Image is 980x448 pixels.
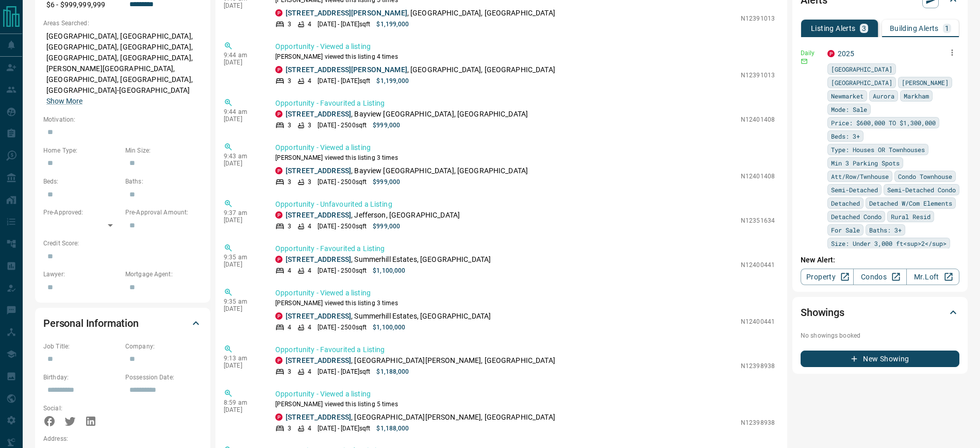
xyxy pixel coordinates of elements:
[902,77,949,88] span: [PERSON_NAME]
[831,171,889,181] span: Att/Row/Twnhouse
[288,177,291,187] p: 3
[741,115,775,124] p: N12401408
[891,211,931,222] span: Rural Resid
[275,110,283,118] div: property.ca
[373,266,405,275] p: $1,100,000
[318,323,367,332] p: [DATE] - 2500 sqft
[801,331,959,340] p: No showings booked
[43,208,120,217] p: Pre-Approved:
[904,91,929,101] span: Markham
[318,266,367,275] p: [DATE] - 2500 sqft
[831,198,860,208] span: Detached
[308,266,311,275] p: 4
[286,211,351,219] a: [STREET_ADDRESS]
[376,424,409,433] p: $1,188,000
[318,177,367,187] p: [DATE] - 2500 sqft
[869,225,902,235] span: Baths: 3+
[308,323,311,332] p: 4
[831,77,892,88] span: [GEOGRAPHIC_DATA]
[275,66,283,73] div: property.ca
[308,121,311,130] p: 3
[275,256,283,263] div: property.ca
[286,110,351,118] a: [STREET_ADDRESS]
[869,198,952,208] span: Detached W/Com Elements
[224,59,260,66] p: [DATE]
[43,270,120,279] p: Lawyer:
[125,373,202,382] p: Possession Date:
[286,312,351,320] a: [STREET_ADDRESS]
[801,255,959,266] p: New Alert:
[275,312,283,320] div: property.ca
[288,266,291,275] p: 4
[801,48,821,58] p: Daily
[376,20,409,29] p: $1,199,000
[286,356,351,364] a: [STREET_ADDRESS]
[275,142,775,153] p: Opportunity - Viewed a listing
[275,167,283,174] div: property.ca
[275,52,775,61] p: [PERSON_NAME] viewed this listing 4 times
[741,71,775,80] p: N12391013
[308,76,311,86] p: 4
[43,146,120,155] p: Home Type:
[43,373,120,382] p: Birthday:
[838,49,855,58] a: 2025
[318,121,367,130] p: [DATE] - 2500 sqft
[224,298,260,305] p: 9:35 am
[887,185,956,195] span: Semi-Detached Condo
[801,269,854,285] a: Property
[286,165,528,176] p: , Bayview [GEOGRAPHIC_DATA], [GEOGRAPHIC_DATA]
[286,64,555,75] p: , [GEOGRAPHIC_DATA], [GEOGRAPHIC_DATA]
[275,298,775,308] p: [PERSON_NAME] viewed this listing 3 times
[125,146,202,155] p: Min Size:
[801,300,959,325] div: Showings
[831,131,860,141] span: Beds: 3+
[125,270,202,279] p: Mortgage Agent:
[741,317,775,326] p: N12400441
[224,2,260,9] p: [DATE]
[224,254,260,261] p: 9:35 am
[811,25,856,32] p: Listing Alerts
[125,177,202,186] p: Baths:
[275,413,283,421] div: property.ca
[831,64,892,74] span: [GEOGRAPHIC_DATA]
[831,91,863,101] span: Newmarket
[288,222,291,231] p: 3
[286,255,351,263] a: [STREET_ADDRESS]
[46,96,82,107] button: Show More
[801,58,808,65] svg: Email
[831,158,900,168] span: Min 3 Parking Spots
[288,424,291,433] p: 3
[373,222,400,231] p: $999,000
[831,144,925,155] span: Type: Houses OR Townhouses
[318,222,367,231] p: [DATE] - 2500 sqft
[376,367,409,376] p: $1,188,000
[376,76,409,86] p: $1,199,000
[43,311,202,336] div: Personal Information
[275,344,775,355] p: Opportunity - Favourited a Listing
[125,208,202,217] p: Pre-Approval Amount:
[741,216,775,225] p: N12351634
[43,434,202,443] p: Address:
[224,217,260,224] p: [DATE]
[308,20,311,29] p: 4
[308,222,311,231] p: 4
[224,153,260,160] p: 9:43 am
[831,225,860,235] span: For Sale
[224,209,260,217] p: 9:37 am
[43,315,139,331] h2: Personal Information
[288,323,291,332] p: 4
[373,323,405,332] p: $1,100,000
[275,243,775,254] p: Opportunity - Favourited a Listing
[373,177,400,187] p: $999,000
[945,25,949,32] p: 1
[224,261,260,268] p: [DATE]
[286,412,555,423] p: , [GEOGRAPHIC_DATA][PERSON_NAME], [GEOGRAPHIC_DATA]
[801,304,844,321] h2: Showings
[43,342,120,351] p: Job Title:
[224,362,260,369] p: [DATE]
[831,118,936,128] span: Price: $600,000 TO $1,300,000
[275,41,775,52] p: Opportunity - Viewed a listing
[286,311,491,322] p: , Summerhill Estates, [GEOGRAPHIC_DATA]
[831,238,946,248] span: Size: Under 3,000 ft<sup>2</sup>
[224,160,260,167] p: [DATE]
